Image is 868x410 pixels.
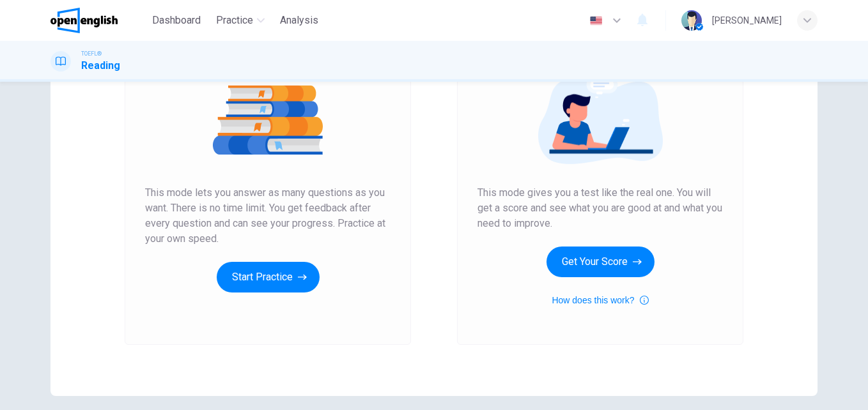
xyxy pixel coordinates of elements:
span: This mode gives you a test like the real one. You will get a score and see what you are good at a... [477,185,723,231]
button: Get Your Score [546,247,655,277]
button: Practice [211,9,270,32]
div: [PERSON_NAME] [712,13,782,28]
img: en [588,16,604,26]
span: Practice [216,13,253,28]
span: TOEFL® [81,49,102,58]
button: Analysis [275,9,323,32]
span: Dashboard [152,13,201,28]
button: Dashboard [147,9,206,32]
img: Profile picture [681,10,702,31]
button: How does this work? [552,292,648,308]
span: Analysis [280,13,318,28]
button: Start Practice [217,262,320,292]
h1: Reading [81,58,120,73]
img: OpenEnglish logo [50,8,118,33]
span: This mode lets you answer as many questions as you want. There is no time limit. You get feedback... [145,185,391,247]
a: OpenEnglish logo [50,8,147,33]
